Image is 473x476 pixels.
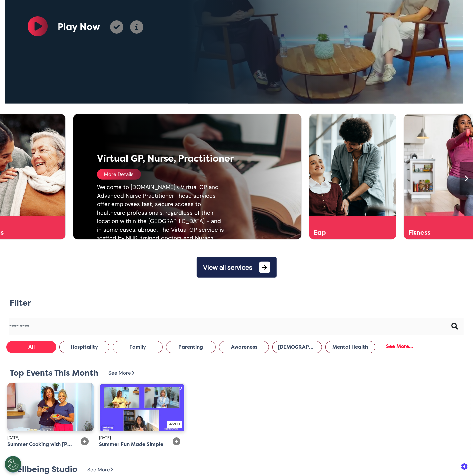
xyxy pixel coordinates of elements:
button: [DEMOGRAPHIC_DATA] Health [272,341,322,353]
div: Eap [314,230,374,236]
div: More Details [97,169,141,180]
button: Awareness [219,341,269,353]
h2: Wellbeing Studio [10,465,77,474]
h2: Top Events This Month [10,368,98,378]
button: Open Preferences [5,456,21,473]
div: Summer Cooking with [PERSON_NAME]: Fresh Flavours and Feel-Good Food [7,441,72,448]
button: All [6,341,56,353]
img: Summer+Fun+Made+Simple.JPG [99,383,185,431]
button: Family [113,341,163,353]
div: See More [87,466,113,474]
div: See More [108,369,134,377]
div: [DATE] [99,435,164,441]
div: Welcome to [DOMAIN_NAME]’s Virtual GP and Advanced Nurse Practitioner These services offer employ... [97,183,224,276]
button: Hospitality [59,341,109,353]
button: View all services [197,257,277,278]
div: Fitness [408,230,469,236]
button: Parenting [166,341,216,353]
div: Virtual GP, Nurse, Practitioner [97,152,256,166]
div: 45:00 [167,421,182,428]
button: Mental Health [325,341,375,353]
img: clare+and+ais.png [7,383,94,431]
div: Play Now [58,20,100,34]
h2: Filter [10,298,31,308]
div: See More... [379,340,420,353]
div: Summer Fun Made Simple [99,441,163,448]
div: [DATE] [7,435,72,441]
